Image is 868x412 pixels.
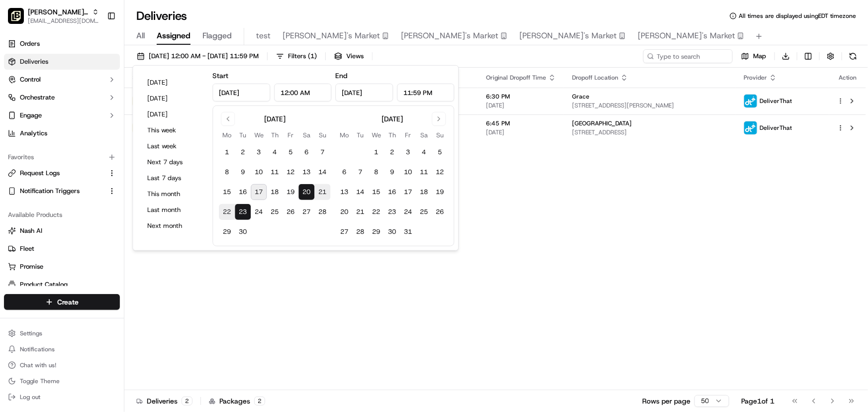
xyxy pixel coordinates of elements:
span: Request Logs [20,169,60,178]
div: Packages [209,396,265,406]
button: Settings [4,326,120,340]
button: 20 [298,184,314,200]
button: Toggle Theme [4,374,120,388]
span: Provider [744,74,767,82]
span: Engage [20,111,42,120]
button: 23 [235,204,251,220]
span: [DATE] [486,102,556,109]
input: Got a question? Start typing here... [26,64,179,75]
span: [DATE] [486,128,556,136]
button: [DATE] [143,92,202,105]
div: 💻 [84,223,92,231]
button: 15 [368,184,384,200]
button: 28 [314,204,330,220]
img: profile_deliverthat_partner.png [744,95,757,107]
div: Past conversations [10,129,67,137]
span: Chat with us! [20,361,56,369]
span: [GEOGRAPHIC_DATA] [572,119,632,127]
input: Type to search [643,49,733,63]
button: Fleet [4,241,120,257]
button: 5 [432,144,448,160]
th: Thursday [384,130,400,140]
button: Next 7 days [143,155,202,169]
a: Analytics [4,125,120,141]
span: [DATE] [88,181,108,189]
span: • [83,154,86,162]
button: 8 [368,164,384,180]
a: Product Catalog [8,280,116,289]
button: 22 [219,204,235,220]
img: 1736555255976-a54dd68f-1ca7-489b-9aae-adbdc363a1c4 [20,155,28,163]
input: Date [212,84,270,102]
span: All times are displayed using EDT timezone [739,12,856,20]
div: Deliveries [136,396,193,406]
div: Action [837,74,858,82]
span: Notifications [20,345,55,353]
button: 1 [368,144,384,160]
input: Time [397,84,455,102]
button: Start new chat [169,98,181,110]
span: [PERSON_NAME] [31,154,81,162]
button: [DATE] 12:00 AM - [DATE] 11:59 PM [132,49,263,63]
button: 23 [384,204,400,220]
span: [STREET_ADDRESS][PERSON_NAME] [572,102,728,109]
span: [PERSON_NAME]'s Market [519,30,617,42]
a: Request Logs [8,169,104,178]
button: 10 [251,164,267,180]
div: Page 1 of 1 [741,396,774,406]
th: Wednesday [368,130,384,140]
span: Grace [572,93,589,101]
button: This week [143,123,202,137]
button: Filters(1) [272,49,321,63]
div: We're available if you need us! [45,105,137,113]
button: 5 [283,144,298,160]
a: Powered byPylon [70,246,120,254]
span: [DATE] 12:00 AM - [DATE] 11:59 PM [149,52,259,61]
div: [DATE] [382,114,403,124]
button: 11 [267,164,283,180]
th: Monday [219,130,235,140]
span: Assigned [157,30,191,42]
button: 13 [298,164,314,180]
span: [PERSON_NAME] [31,181,81,189]
span: Settings [20,329,42,337]
div: Favorites [4,149,120,165]
button: Log out [4,390,120,404]
a: Fleet [8,244,116,253]
span: DeliverThat [760,124,792,132]
img: 1736555255976-a54dd68f-1ca7-489b-9aae-adbdc363a1c4 [10,95,28,113]
label: End [335,71,347,80]
div: [DATE] [264,114,286,124]
button: 7 [352,164,368,180]
button: 30 [384,224,400,240]
button: [PERSON_NAME] Parent Org [28,7,88,17]
button: 27 [298,204,314,220]
span: [PERSON_NAME]'s Market [638,30,735,42]
div: 2 [254,397,265,406]
th: Tuesday [352,130,368,140]
button: Control [4,72,120,88]
button: 9 [235,164,251,180]
span: ( 1 ) [308,52,317,61]
button: [EMAIL_ADDRESS][DOMAIN_NAME] [28,17,99,25]
th: Monday [336,130,352,140]
button: See all [154,127,181,139]
span: test [256,30,271,42]
button: 28 [352,224,368,240]
button: 22 [368,204,384,220]
span: Fleet [20,244,34,253]
button: Notification Triggers [4,183,120,199]
button: 3 [400,144,416,160]
span: Analytics [20,129,47,138]
button: 26 [432,204,448,220]
p: Welcome 👋 [10,40,181,56]
button: Go to next month [432,112,446,126]
button: 10 [400,164,416,180]
th: Sunday [314,130,330,140]
button: 21 [314,184,330,200]
button: [DATE] [143,107,202,121]
button: 17 [400,184,416,200]
a: Deliveries [4,54,120,70]
button: 14 [352,184,368,200]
